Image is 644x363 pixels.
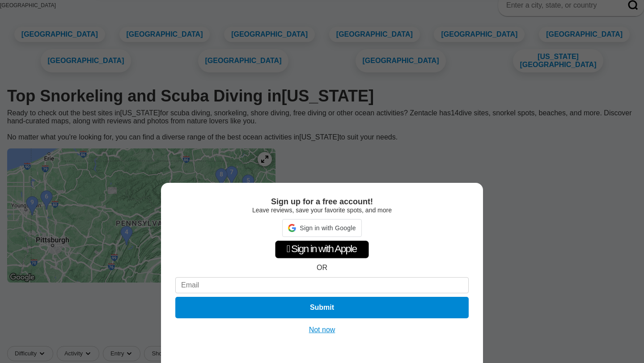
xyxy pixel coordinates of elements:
[275,241,369,258] div: Sign in with Apple
[282,219,361,237] div: Sign in with Google
[300,224,356,232] span: Sign in with Google
[175,277,469,293] input: Email
[175,197,469,207] div: Sign up for a free account!
[306,325,338,334] button: Not now
[317,264,327,272] div: OR
[175,207,469,214] div: Leave reviews, save your favorite spots, and more
[175,297,469,318] button: Submit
